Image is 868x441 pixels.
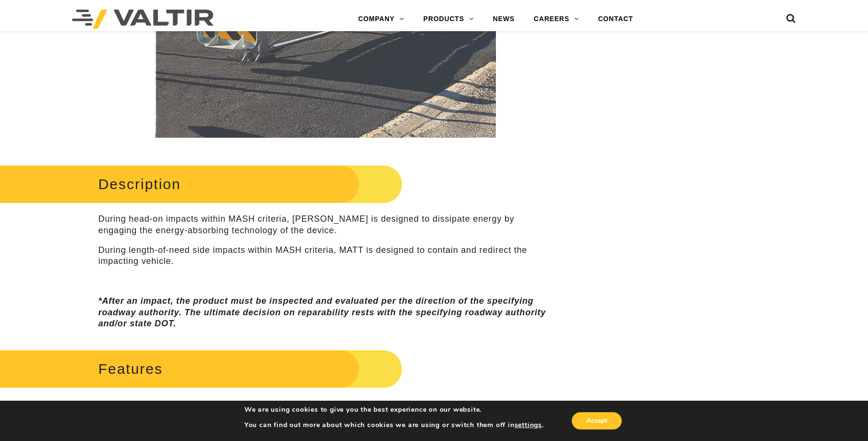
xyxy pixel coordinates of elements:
em: *After an impact, the product must be inspected and evaluated per the direction of the specifying... [98,296,546,328]
p: During head-on impacts within MASH criteria, [PERSON_NAME] is designed to dissipate energy by eng... [98,214,553,236]
img: Valtir [72,10,214,29]
button: Accept [572,412,622,429]
a: CONTACT [589,10,643,29]
a: CAREERS [524,10,589,29]
p: You can find out more about which cookies we are using or switch them off in . [244,421,544,429]
p: During length-of-need side impacts within MASH criteria, MATT is designed to contain and redirect... [98,245,553,267]
li: Shortest MASH tested Median Terminal. [118,398,553,409]
p: We are using cookies to give you the best experience on our website. [244,405,544,414]
a: COMPANY [349,10,414,29]
button: settings [515,421,542,429]
a: NEWS [483,10,524,29]
a: PRODUCTS [414,10,483,29]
